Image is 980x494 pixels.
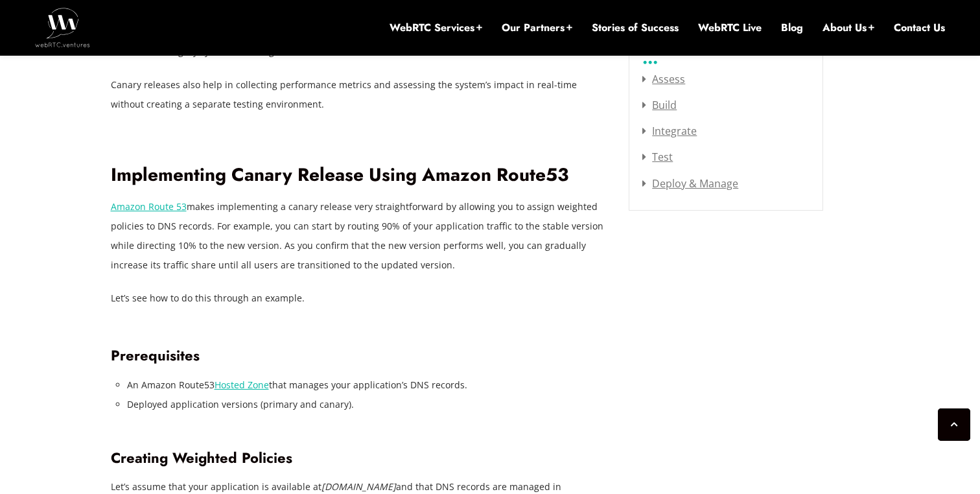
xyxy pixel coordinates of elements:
a: Deploy & Manage [642,176,738,191]
p: Let’s see how to do this through an example. [111,288,610,308]
a: WebRTC Services [390,21,482,35]
h2: Implementing Canary Release Using Amazon Route53 [111,164,610,187]
a: Assess [642,72,685,86]
a: Contact Us [894,21,945,35]
label: WebRTC Services [642,33,784,63]
a: Hosted Zone [215,379,269,391]
a: Blog [781,21,803,35]
a: Amazon Route 53 [111,200,187,213]
a: Test [642,150,673,164]
li: An Amazon Route53 that manages your application’s DNS records. [127,375,610,395]
em: [DOMAIN_NAME] [321,480,396,493]
img: WebRTC.ventures [35,8,90,47]
li: Deployed application versions (primary and canary). [127,395,610,414]
a: Integrate [642,124,697,138]
h3: Prerequisites [111,347,610,364]
p: Canary releases also help in collecting performance metrics and assessing the system’s impact in ... [111,75,610,114]
a: Stories of Success [592,21,679,35]
a: About Us [822,21,874,35]
a: Our Partners [502,21,572,35]
p: makes implementing a canary release very straightforward by allowing you to assign weighted polic... [111,197,610,275]
a: Build [642,98,677,112]
h3: Creating Weighted Policies [111,449,610,467]
a: WebRTC Live [698,21,762,35]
